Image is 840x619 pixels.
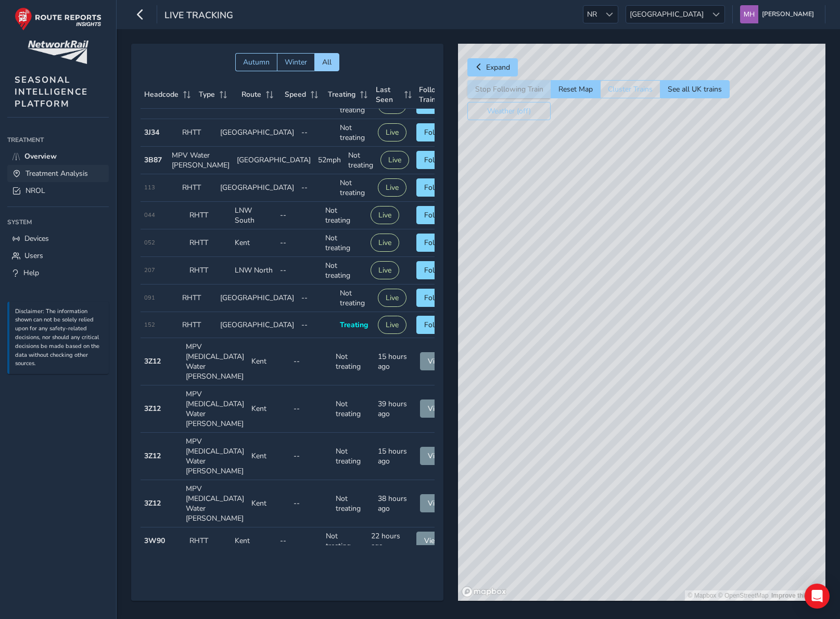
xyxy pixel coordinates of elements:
[217,312,298,338] td: [GEOGRAPHIC_DATA]
[424,320,447,330] span: Follow
[290,385,332,433] td: --
[164,9,233,23] span: Live Tracking
[144,211,155,219] span: 044
[740,5,758,23] img: diamond-layout
[186,527,231,555] td: RHTT
[336,285,374,312] td: Not treating
[322,257,367,285] td: Not treating
[416,123,455,141] button: Follow
[179,174,217,202] td: RHTT
[144,155,162,165] strong: 3B87
[378,178,406,197] button: Live
[7,247,109,264] a: Users
[24,151,57,161] span: Overview
[144,127,159,137] strong: 3J34
[424,155,447,165] span: Follow
[144,356,161,366] strong: 3Z12
[332,338,374,385] td: Not treating
[762,5,814,23] span: [PERSON_NAME]
[467,102,551,120] button: Weather (off)
[424,238,447,248] span: Follow
[28,41,88,64] img: customer logo
[144,536,165,546] strong: 3W90
[467,58,518,76] button: Expand
[420,399,452,418] button: View
[416,178,455,197] button: Follow
[626,6,707,23] span: [GEOGRAPHIC_DATA]
[367,527,413,555] td: 22 hours ago
[486,62,510,72] span: Expand
[168,147,233,174] td: MPV Water [PERSON_NAME]
[345,147,377,174] td: Not treating
[276,257,322,285] td: --
[416,234,455,252] button: Follow
[740,5,818,23] button: [PERSON_NAME]
[551,80,600,98] button: Reset Map
[371,261,399,279] button: Live
[248,480,290,527] td: Kent
[322,229,367,257] td: Not treating
[298,312,336,338] td: --
[144,451,161,461] strong: 3Z12
[424,210,447,220] span: Follow
[340,320,368,330] span: Treating
[428,451,444,461] span: View
[241,89,261,99] span: Route
[298,119,336,147] td: --
[336,174,374,202] td: Not treating
[328,89,355,99] span: Treating
[199,89,215,99] span: Type
[374,385,416,433] td: 39 hours ago
[378,123,406,141] button: Live
[332,385,374,433] td: Not treating
[7,165,109,182] a: Treatment Analysis
[378,289,406,307] button: Live
[374,433,416,480] td: 15 hours ago
[15,7,101,31] img: rr logo
[378,316,406,334] button: Live
[416,261,455,279] button: Follow
[276,202,322,229] td: --
[380,151,409,169] button: Live
[7,132,109,148] div: Treatment
[332,480,374,527] td: Not treating
[424,183,447,192] span: Follow
[217,174,298,202] td: [GEOGRAPHIC_DATA]
[314,147,345,174] td: 52mph
[144,184,155,191] span: 113
[416,532,449,550] button: View
[182,338,248,385] td: MPV [MEDICAL_DATA] Water [PERSON_NAME]
[248,338,290,385] td: Kent
[322,202,367,229] td: Not treating
[416,289,455,307] button: Follow
[416,151,455,169] button: Follow
[7,264,109,281] a: Help
[428,356,444,366] span: View
[424,265,447,275] span: Follow
[290,480,332,527] td: --
[182,480,248,527] td: MPV [MEDICAL_DATA] Water [PERSON_NAME]
[332,433,374,480] td: Not treating
[420,447,452,465] button: View
[419,85,444,105] span: Follow Train
[231,257,276,285] td: LNW North
[182,385,248,433] td: MPV [MEDICAL_DATA] Water [PERSON_NAME]
[298,174,336,202] td: --
[285,57,307,67] span: Winter
[290,433,332,480] td: --
[276,527,322,555] td: --
[424,127,447,137] span: Follow
[374,480,416,527] td: 38 hours ago
[583,6,601,23] span: NR
[336,119,374,147] td: Not treating
[233,147,314,174] td: [GEOGRAPHIC_DATA]
[144,321,155,329] span: 152
[7,230,109,247] a: Devices
[186,257,231,285] td: RHTT
[15,74,88,110] span: SEASONAL INTELLIGENCE PLATFORM
[420,352,452,370] button: View
[179,119,217,147] td: RHTT
[416,316,455,334] button: Follow
[186,202,231,229] td: RHTT
[416,206,455,224] button: Follow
